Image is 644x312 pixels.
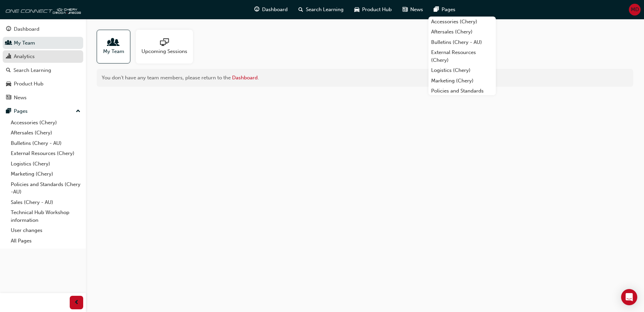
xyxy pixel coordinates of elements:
[8,118,83,128] a: Accessories (Chery)
[428,65,496,76] a: Logistics (Chery)
[298,5,303,14] span: search-icon
[3,50,83,63] a: Analytics
[141,48,187,55] span: Upcoming Sessions
[410,6,423,14] span: News
[232,75,258,81] a: Dashboard
[6,40,11,46] span: people-icon
[293,3,349,17] a: search-iconSearch Learning
[354,5,359,14] span: car-icon
[14,80,43,88] div: Product Hub
[13,67,51,74] div: Search Learning
[397,3,428,17] a: news-iconNews
[249,3,293,17] a: guage-iconDashboard
[160,38,169,48] span: sessionType_ONLINE_URL-icon
[629,4,641,16] button: MD
[428,27,496,37] a: Aftersales (Chery)
[97,30,136,63] a: My Team
[8,169,83,179] a: Marketing (Chery)
[3,78,83,90] a: Product Hub
[428,76,496,86] a: Marketing (Chery)
[8,159,83,169] a: Logistics (Chery)
[8,138,83,149] a: Bulletins (Chery - AU)
[8,225,83,236] a: User changes
[14,25,39,33] div: Dashboard
[428,47,496,65] a: External Resources (Chery)
[402,5,408,14] span: news-icon
[428,17,496,27] a: Accessories (Chery)
[74,298,79,307] span: prev-icon
[6,95,11,101] span: news-icon
[3,22,83,105] button: DashboardMy TeamAnalyticsSearch LearningProduct HubNews
[621,289,637,305] div: Open Intercom Messenger
[8,128,83,138] a: Aftersales (Chery)
[8,236,83,246] a: All Pages
[428,86,496,104] a: Policies and Standards (Chery -AU)
[349,3,397,17] a: car-iconProduct Hub
[434,5,439,14] span: pages-icon
[103,48,124,55] span: My Team
[631,6,639,14] span: MD
[6,68,11,74] span: search-icon
[136,30,198,63] a: Upcoming Sessions
[97,69,633,87] div: You don't have any team members, please return to the .
[3,105,83,118] button: Pages
[428,3,461,17] a: pages-iconPages
[6,26,11,32] span: guage-icon
[428,37,496,48] a: Bulletins (Chery - AU)
[14,94,27,102] div: News
[14,107,28,115] div: Pages
[76,107,80,116] span: up-icon
[14,53,35,60] div: Analytics
[3,37,83,49] a: My Team
[8,207,83,225] a: Technical Hub Workshop information
[3,64,83,77] a: Search Learning
[6,81,11,87] span: car-icon
[442,6,455,14] span: Pages
[262,6,288,14] span: Dashboard
[8,179,83,197] a: Policies and Standards (Chery -AU)
[362,6,392,14] span: Product Hub
[306,6,344,14] span: Search Learning
[3,23,83,35] a: Dashboard
[3,3,81,16] img: oneconnect
[8,148,83,159] a: External Resources (Chery)
[6,54,11,60] span: chart-icon
[109,38,118,48] span: people-icon
[254,5,259,14] span: guage-icon
[3,92,83,104] a: News
[6,108,11,114] span: pages-icon
[8,197,83,208] a: Sales (Chery - AU)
